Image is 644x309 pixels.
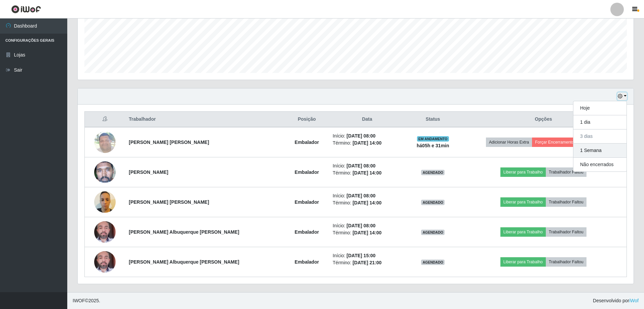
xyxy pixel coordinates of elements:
img: 1706823313028.jpeg [94,188,116,217]
a: iWof [629,298,639,303]
button: Liberar para Trabalho [500,167,546,177]
span: Desenvolvido por [593,297,639,304]
th: Opções [460,112,627,127]
strong: Embalador [295,199,319,205]
time: [DATE] 15:00 [347,253,376,258]
button: Forçar Encerramento [532,138,577,147]
li: Início: [333,162,402,169]
span: AGENDADO [421,200,445,205]
strong: Embalador [295,229,319,235]
li: Término: [333,169,402,177]
time: [DATE] 14:00 [352,200,381,205]
strong: Embalador [295,169,319,175]
span: © 2025 . [73,297,100,304]
button: Liberar para Trabalho [500,227,546,237]
button: 3 dias [573,129,627,144]
button: 1 Semana [573,144,627,158]
li: Início: [333,192,402,199]
time: [DATE] 21:00 [352,260,381,265]
th: Status [406,112,460,127]
li: Término: [333,199,402,206]
span: AGENDADO [421,170,445,175]
time: [DATE] 14:00 [352,140,381,146]
button: Liberar para Trabalho [500,197,546,207]
time: [DATE] 08:00 [347,163,376,168]
button: 1 dia [573,115,627,129]
button: Não encerrados [573,158,627,171]
li: Término: [333,140,402,147]
li: Início: [333,132,402,140]
button: Hoje [573,101,627,115]
span: EM ANDAMENTO [417,136,449,142]
th: Data [329,112,406,127]
button: Trabalhador Faltou [546,197,586,207]
time: [DATE] 08:00 [347,223,376,228]
strong: [PERSON_NAME] [PERSON_NAME] [129,140,209,145]
strong: [PERSON_NAME] [PERSON_NAME] [129,199,209,205]
strong: [PERSON_NAME] Albuquerque [PERSON_NAME] [129,229,239,235]
span: AGENDADO [421,230,445,235]
button: Liberar para Trabalho [500,257,546,267]
img: 1718556919128.jpeg [94,218,116,246]
strong: há 05 h e 31 min [417,143,449,148]
time: [DATE] 14:00 [352,230,381,235]
strong: [PERSON_NAME] Albuquerque [PERSON_NAME] [129,259,239,265]
time: [DATE] 14:00 [352,170,381,176]
span: AGENDADO [421,260,445,265]
th: Posição [285,112,329,127]
time: [DATE] 08:00 [347,193,376,198]
strong: [PERSON_NAME] [129,169,168,175]
img: 1697490161329.jpeg [94,128,116,156]
time: [DATE] 08:00 [347,133,376,139]
button: Trabalhador Faltou [546,167,586,177]
li: Início: [333,222,402,229]
li: Início: [333,252,402,259]
li: Término: [333,229,402,236]
button: Adicionar Horas Extra [486,138,532,147]
strong: Embalador [295,140,319,145]
strong: Embalador [295,259,319,265]
button: Trabalhador Faltou [546,257,586,267]
img: 1718556919128.jpeg [94,247,116,276]
button: Trabalhador Faltou [546,227,586,237]
img: CoreUI Logo [11,5,41,13]
th: Trabalhador [125,112,285,127]
li: Término: [333,259,402,266]
img: 1672757471679.jpeg [94,150,116,194]
span: IWOF [73,298,85,303]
